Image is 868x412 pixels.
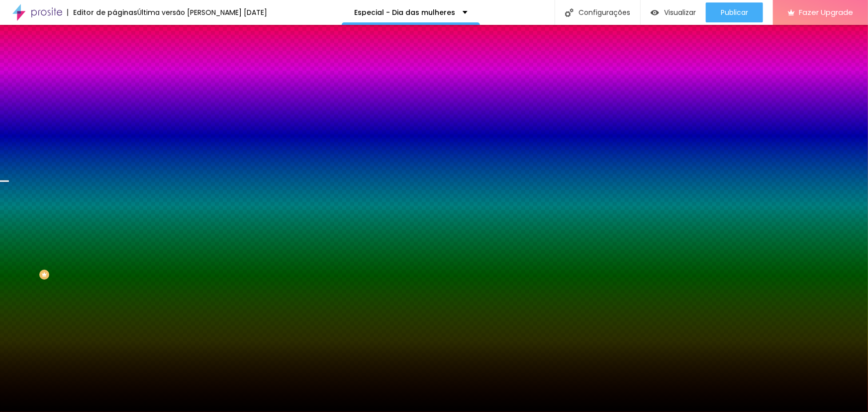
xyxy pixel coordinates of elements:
div: Editor de páginas [67,9,137,16]
p: Especial - Dia das mulheres [354,9,455,16]
span: Fazer Upgrade [799,8,853,16]
img: view-1.svg [651,8,659,17]
button: Visualizar [641,2,706,22]
span: Visualizar [664,8,696,16]
div: Última versão [PERSON_NAME] [DATE] [137,9,267,16]
span: Publicar [721,8,748,16]
img: Icone [565,8,574,17]
button: Publicar [706,2,763,22]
